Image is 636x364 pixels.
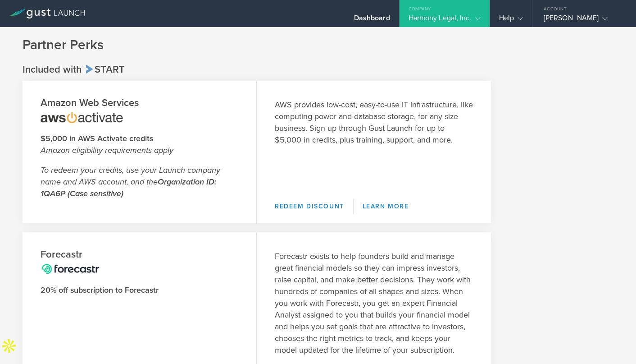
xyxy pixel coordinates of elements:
strong: $5,000 in AWS Activate credits [41,134,153,143]
p: Forecastr exists to help founders build and manage great financial models so they can impress inv... [275,250,473,356]
span: Included with [23,64,82,75]
div: [PERSON_NAME] [544,14,620,27]
div: Harmony Legal, Inc. [409,14,481,27]
h2: Amazon Web Services [41,97,238,110]
div: Dashboard [354,14,390,27]
img: forecastr-logo [41,261,100,275]
h2: Forecastr [41,248,238,261]
iframe: Chat Widget [591,321,636,364]
p: AWS provides low-cost, easy-to-use IT infrastructure, like computing power and database storage, ... [275,99,473,146]
img: amazon-web-services-logo [41,110,123,123]
em: To redeem your credits, use your Launch company name and AWS account, and the [41,165,220,198]
a: Learn More [354,199,418,214]
h1: Partner Perks [23,36,613,54]
div: Help [499,14,523,27]
span: Start [84,64,125,75]
a: Redeem Discount [275,199,354,214]
em: Amazon eligibility requirements apply [41,145,173,155]
strong: 20% off subscription to Forecastr [41,285,159,295]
